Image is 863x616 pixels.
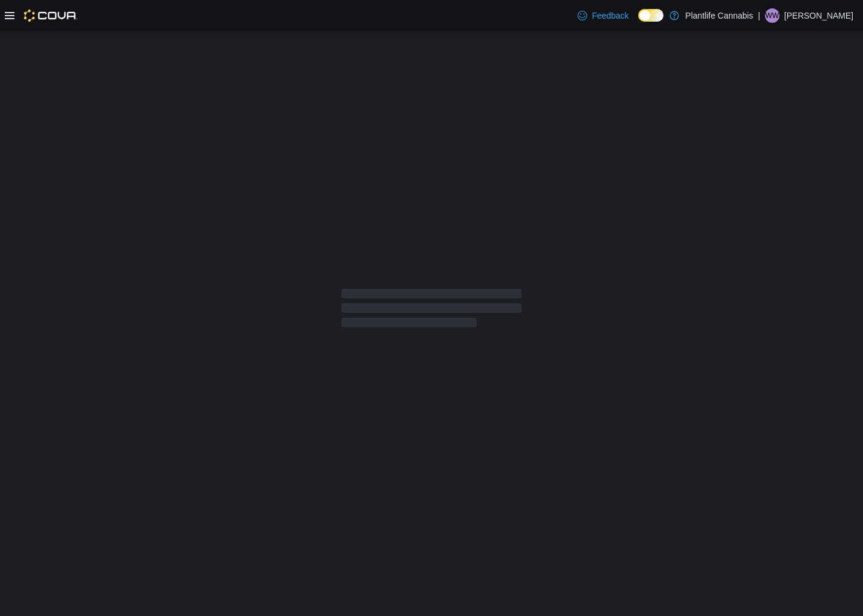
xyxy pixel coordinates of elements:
p: [PERSON_NAME] [784,8,853,23]
span: Feedback [592,10,629,22]
a: Feedback [573,4,633,28]
img: Cova [24,10,78,22]
p: | [758,8,760,23]
span: WW [766,8,779,23]
p: Plantlife Cannabis [685,8,753,23]
div: William White [765,8,779,23]
input: Dark Mode [638,9,663,22]
span: Loading [341,291,522,330]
